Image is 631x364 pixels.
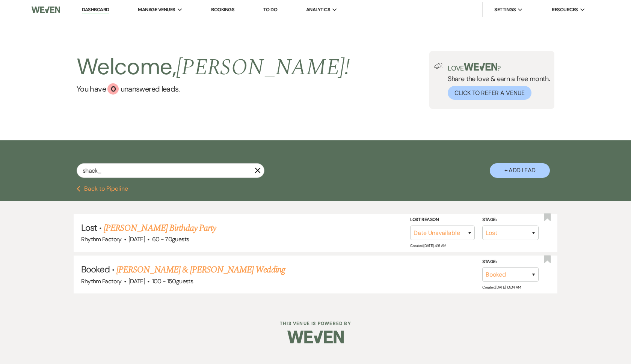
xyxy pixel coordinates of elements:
[448,63,550,72] p: Love ?
[138,6,175,14] span: Manage Venues
[128,235,145,243] span: [DATE]
[482,285,521,290] span: Created: [DATE] 10:04 AM
[107,83,119,95] div: 0
[482,216,539,224] label: Stage:
[434,63,443,69] img: loud-speaker-illustration.svg
[552,6,578,14] span: Resources
[443,63,550,100] div: Share the love & earn a free month.
[494,6,516,14] span: Settings
[81,277,122,285] span: Rhythm Factory
[77,186,128,192] button: Back to Pipeline
[77,163,264,178] input: Search by name, event date, email address or phone number
[81,263,110,275] span: Booked
[176,50,350,85] span: [PERSON_NAME] !
[152,235,189,243] span: 60 - 70 guests
[410,243,446,248] span: Created: [DATE] 4:16 AM
[410,216,475,224] label: Lost Reason
[77,83,350,95] a: You have 0 unanswered leads.
[82,6,109,14] a: Dashboard
[211,6,234,13] a: Bookings
[152,277,193,285] span: 100 - 150 guests
[263,6,277,13] a: To Do
[116,263,285,277] a: [PERSON_NAME] & [PERSON_NAME] Wedding
[128,277,145,285] span: [DATE]
[77,51,350,83] h2: Welcome,
[490,163,550,178] button: + Add Lead
[81,235,122,243] span: Rhythm Factory
[482,258,539,266] label: Stage:
[81,222,97,233] span: Lost
[306,6,330,14] span: Analytics
[287,324,344,350] img: Weven Logo
[448,86,531,100] button: Click to Refer a Venue
[104,221,216,235] a: [PERSON_NAME] Birthday Party
[464,63,497,71] img: weven-logo-green.svg
[32,2,60,18] img: Weven Logo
